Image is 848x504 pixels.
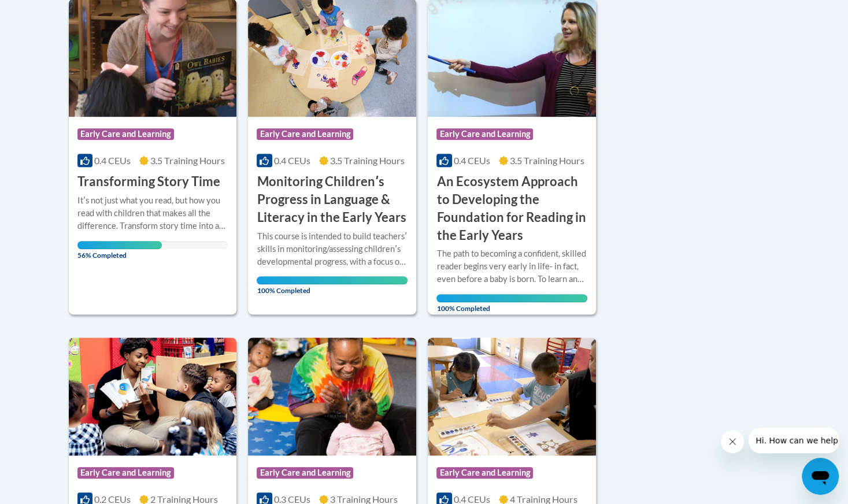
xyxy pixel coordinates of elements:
iframe: Close message [721,430,744,453]
span: Early Care and Learning [436,467,533,479]
div: This course is intended to build teachersʹ skills in monitoring/assessing childrenʹs developmenta... [257,230,408,268]
span: 56% Completed [77,241,162,260]
span: Early Care and Learning [257,128,353,140]
div: Your progress [436,294,587,302]
span: 100% Completed [436,294,587,313]
h3: Transforming Story Time [77,173,220,191]
span: Hi. How can we help? [7,8,94,17]
div: The path to becoming a confident, skilled reader begins very early in life- in fact, even before ... [436,247,587,286]
span: 100% Completed [257,276,408,295]
div: Itʹs not just what you read, but how you read with children that makes all the difference. Transf... [77,194,228,232]
div: Your progress [77,241,162,249]
iframe: Message from company [749,428,839,453]
span: Early Care and Learning [77,467,174,479]
span: 3.5 Training Hours [510,155,584,166]
h3: Monitoring Childrenʹs Progress in Language & Literacy in the Early Years [257,173,408,226]
span: 0.4 CEUs [454,155,490,166]
h3: An Ecosystem Approach to Developing the Foundation for Reading in the Early Years [436,173,587,244]
span: 0.4 CEUs [274,155,310,166]
span: 3.5 Training Hours [330,155,405,166]
div: Your progress [257,276,408,284]
span: Early Care and Learning [436,128,533,140]
iframe: Button to launch messaging window [802,458,839,495]
span: 0.4 CEUs [94,155,131,166]
span: 3.5 Training Hours [150,155,225,166]
img: Course Logo [428,338,596,455]
img: Course Logo [69,338,237,455]
img: Course Logo [248,338,416,455]
span: Early Care and Learning [257,467,353,479]
span: Early Care and Learning [77,128,174,140]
